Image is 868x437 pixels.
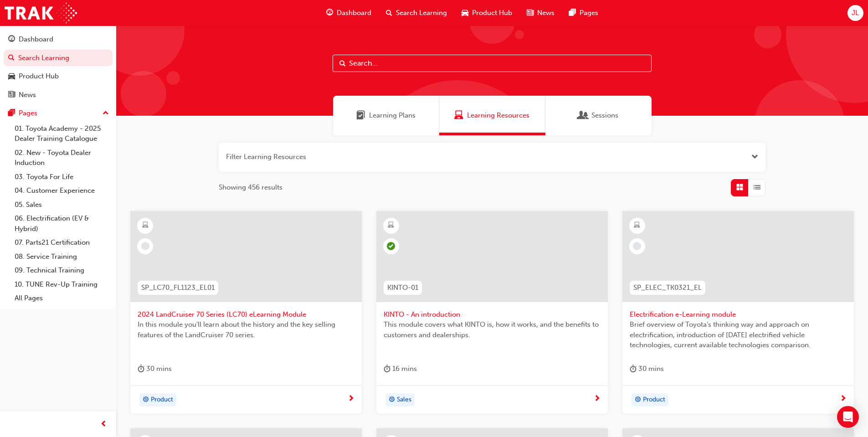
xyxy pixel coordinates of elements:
[11,291,113,305] a: All Pages
[388,220,394,231] span: learningResourceType_ELEARNING-icon
[569,7,576,19] span: pages-icon
[8,109,15,118] span: pages-icon
[630,309,847,320] span: Electrification e-Learning module
[11,122,113,146] a: 01. Toyota Academy - 2025 Dealer Training Catalogue
[384,309,601,320] span: KINTO - An introduction
[454,110,463,121] span: Learning Resources
[837,406,859,428] div: Open Intercom Messenger
[591,110,618,121] span: Sessions
[8,54,15,62] span: search-icon
[141,283,215,293] span: SP_LC70_FL1123_EL01
[19,71,59,82] div: Product Hub
[4,29,113,105] button: DashboardSearch LearningProduct HubNews
[11,211,113,236] a: 06. Electrification (EV & Hybrid)
[130,211,362,414] a: SP_LC70_FL1123_EL012024 LandCruiser 70 Series (LC70) eLearning ModuleIn this module you'll learn ...
[751,152,758,162] button: Open the filter
[630,319,847,350] span: Brief overview of Toyota’s thinking way and approach on electrification, introduction of [DATE] e...
[138,363,172,375] div: 30 mins
[8,36,15,44] span: guage-icon
[387,242,395,250] span: learningRecordVerb_PASS-icon
[537,8,555,18] span: News
[8,91,15,99] span: news-icon
[643,395,665,405] span: Product
[633,242,641,250] span: learningRecordVerb_NONE-icon
[326,7,333,19] span: guage-icon
[333,96,439,135] a: Learning PlansLearning Plans
[138,363,144,375] span: duration-icon
[319,4,379,22] a: guage-iconDashboard
[4,87,113,103] a: News
[386,7,392,19] span: search-icon
[736,182,743,193] span: Grid
[594,395,601,403] span: next-icon
[387,283,418,293] span: KINTO-01
[396,8,447,18] span: Search Learning
[389,394,395,406] span: target-icon
[8,72,15,81] span: car-icon
[634,220,640,231] span: learningResourceType_ELEARNING-icon
[754,182,760,193] span: List
[348,395,354,403] span: next-icon
[630,363,637,375] span: duration-icon
[454,4,519,22] a: car-iconProduct Hub
[11,250,113,264] a: 08. Service Training
[4,50,113,67] a: Search Learning
[384,363,417,375] div: 16 mins
[11,146,113,170] a: 02. New - Toyota Dealer Induction
[847,5,863,21] button: JL
[339,58,346,69] span: Search
[397,395,411,405] span: Sales
[527,7,534,19] span: news-icon
[633,283,702,293] span: SP_ELEC_TK0321_EL
[337,8,371,18] span: Dashboard
[5,3,77,23] img: Trak
[545,96,652,135] a: SessionsSessions
[333,55,652,72] input: Search...
[19,34,53,45] div: Dashboard
[579,110,588,121] span: Sessions
[11,263,113,278] a: 09. Technical Training
[103,108,109,119] span: up-icon
[142,220,149,231] span: learningResourceType_ELEARNING-icon
[635,394,641,406] span: target-icon
[19,90,36,100] div: News
[384,363,390,375] span: duration-icon
[219,182,282,193] span: Showing 456 results
[384,319,601,340] span: This module covers what KINTO is, how it works, and the benefits to customers and dealerships.
[622,211,854,414] a: SP_ELEC_TK0321_ELElectrification e-Learning moduleBrief overview of Toyota’s thinking way and app...
[11,198,113,212] a: 05. Sales
[369,110,416,121] span: Learning Plans
[4,31,113,48] a: Dashboard
[4,105,113,122] button: Pages
[100,419,107,430] span: prev-icon
[439,96,545,135] a: Learning ResourcesLearning Resources
[11,236,113,250] a: 07. Parts21 Certification
[852,8,859,18] span: JL
[4,68,113,85] a: Product Hub
[840,395,847,403] span: next-icon
[630,363,664,375] div: 30 mins
[519,4,562,22] a: news-iconNews
[356,110,365,121] span: Learning Plans
[376,211,608,414] a: KINTO-01KINTO - An introductionThis module covers what KINTO is, how it works, and the benefits t...
[580,8,598,18] span: Pages
[143,394,149,406] span: target-icon
[11,170,113,184] a: 03. Toyota For Life
[151,395,173,405] span: Product
[141,242,149,250] span: learningRecordVerb_NONE-icon
[138,309,354,320] span: 2024 LandCruiser 70 Series (LC70) eLearning Module
[19,108,37,118] div: Pages
[138,319,354,340] span: In this module you'll learn about the history and the key selling features of the LandCruiser 70 ...
[11,184,113,198] a: 04. Customer Experience
[562,4,606,22] a: pages-iconPages
[467,110,529,121] span: Learning Resources
[472,8,512,18] span: Product Hub
[462,7,468,19] span: car-icon
[379,4,454,22] a: search-iconSearch Learning
[11,278,113,292] a: 10. TUNE Rev-Up Training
